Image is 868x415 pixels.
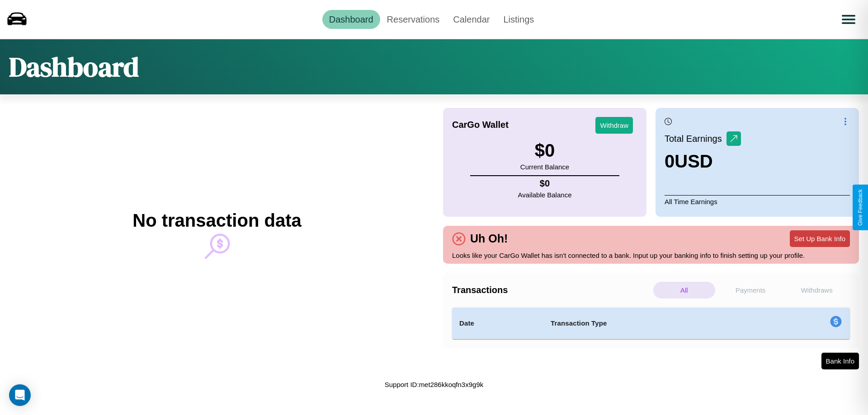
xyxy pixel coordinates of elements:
[520,140,569,161] h3: $ 0
[452,249,850,261] p: Looks like your CarGo Wallet has isn't connected to a bank. Input up your banking info to finish ...
[836,7,861,32] button: Open menu
[790,230,850,247] button: Set Up Bank Info
[551,318,756,329] h4: Transaction Type
[452,120,509,130] h4: CarGo Wallet
[665,195,850,208] p: All Time Earnings
[380,10,447,29] a: Reservations
[466,232,512,245] h4: Uh Oh!
[9,384,31,406] div: Open Intercom Messenger
[518,189,572,201] p: Available Balance
[665,151,741,172] h3: 0 USD
[452,308,850,339] table: simple table
[821,353,859,369] button: Bank Info
[446,10,496,29] a: Calendar
[132,210,301,231] h2: No transaction data
[786,282,848,298] p: Withdraws
[385,378,483,391] p: Support ID: met286kkoqfn3x9g9k
[518,178,572,189] h4: $ 0
[665,131,726,147] p: Total Earnings
[459,318,536,329] h4: Date
[9,48,139,85] h1: Dashboard
[653,282,715,298] p: All
[496,10,541,29] a: Listings
[520,161,569,173] p: Current Balance
[720,282,782,298] p: Payments
[857,189,863,226] div: Give Feedback
[322,10,380,29] a: Dashboard
[595,117,633,134] button: Withdraw
[452,285,651,295] h4: Transactions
